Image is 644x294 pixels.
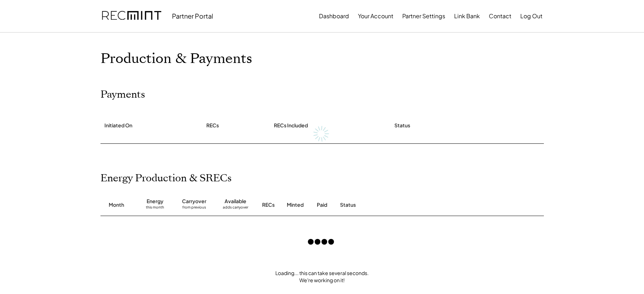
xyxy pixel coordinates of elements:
h2: Energy Production & SRECs [100,172,232,185]
h1: Production & Payments [100,50,544,67]
div: Carryover [182,198,206,205]
div: Status [394,122,410,129]
button: Link Bank [454,9,480,23]
div: Status [340,201,462,209]
div: Initiated On [104,122,132,129]
div: Energy [147,198,163,205]
button: Partner Settings [402,9,445,23]
div: Paid [317,201,327,209]
div: adds carryover [223,205,248,212]
h2: Payments [100,89,145,101]
button: Dashboard [319,9,349,23]
button: Your Account [358,9,393,23]
div: this month [146,205,164,212]
div: from previous [182,205,206,212]
button: Log Out [520,9,542,23]
img: recmint-logotype%403x.png [102,4,161,28]
div: Minted [287,201,304,209]
button: Contact [489,9,511,23]
div: RECs [206,122,219,129]
div: Available [225,198,246,205]
div: Loading... this can take several seconds. We're working on it! [93,270,551,284]
div: Month [109,201,124,209]
div: RECs [262,201,275,209]
div: RECs Included [274,122,308,129]
div: Partner Portal [172,12,213,20]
